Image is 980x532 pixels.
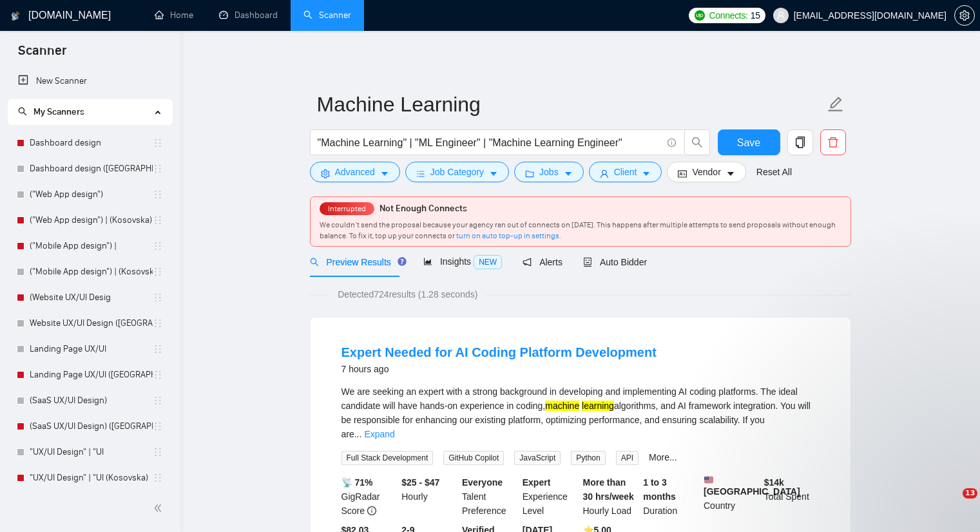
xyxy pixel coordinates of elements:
[8,465,172,491] li: "UX/UI Design" | "UI (Kosovska)
[709,8,747,23] span: Connects:
[589,162,662,182] button: userClientcaret-down
[8,207,172,233] li: ("Web App design") | (Kosovska)
[321,169,330,178] span: setting
[153,370,163,380] span: holder
[649,452,677,462] a: More...
[339,475,399,518] div: GigRadar Score
[514,162,584,182] button: folderJobscaret-down
[523,258,532,267] span: notification
[335,165,375,179] span: Advanced
[539,165,559,179] span: Jobs
[153,318,163,328] span: holder
[341,477,373,488] b: 📡 71%
[600,169,609,178] span: user
[11,6,20,26] img: logo
[668,138,676,147] span: info-circle
[153,267,163,277] span: holder
[684,129,710,155] button: search
[30,207,153,233] a: ("Web App design") | (Kosovska)
[30,388,153,413] a: (SaaS UX/UI Design)
[545,401,579,411] mark: machine
[8,362,172,388] li: Landing Page UX/UI (Kosovska)
[380,203,467,214] span: Not Enough Connects
[695,10,705,21] img: upwork-logo.png
[8,68,172,94] li: New Scanner
[643,477,676,502] b: 1 to 3 months
[8,439,172,465] li: "UX/UI Design" | "UI
[153,395,163,406] span: holder
[954,10,975,21] a: setting
[583,477,634,502] b: More than 30 hrs/week
[692,165,720,179] span: Vendor
[318,135,662,151] input: Search Freelance Jobs...
[153,241,163,251] span: holder
[30,465,153,491] a: "UX/UI Design" | "UI (Kosovska)
[405,162,509,182] button: barsJob Categorycaret-down
[30,362,153,388] a: Landing Page UX/UI ([GEOGRAPHIC_DATA])
[303,10,351,21] a: searchScanner
[520,475,581,518] div: Experience Level
[399,475,459,518] div: Hourly
[153,215,163,225] span: holder
[523,257,562,267] span: Alerts
[341,385,820,441] div: We are seeking an expert with a strong background in developing and implementing AI coding platfo...
[8,41,77,68] span: Scanner
[310,162,400,182] button: settingAdvancedcaret-down
[525,169,534,178] span: folder
[955,10,974,21] span: setting
[443,451,504,465] span: GitHub Copilot
[640,475,701,518] div: Duration
[219,10,278,21] a: dashboardDashboard
[820,129,846,155] button: delete
[30,439,153,465] a: "UX/UI Design" | "UI
[341,451,434,465] span: Full Stack Development
[18,106,84,117] span: My Scanners
[153,473,163,483] span: holder
[8,130,172,156] li: Dashboard design
[787,129,813,155] button: copy
[430,165,484,179] span: Job Category
[642,169,651,178] span: caret-down
[523,477,551,488] b: Expert
[616,451,639,465] span: API
[30,156,153,182] a: Dashboard design ([GEOGRAPHIC_DATA])
[324,204,370,213] span: Interrupted
[963,488,977,499] span: 13
[737,135,760,151] span: Save
[667,162,745,182] button: idcardVendorcaret-down
[320,220,836,240] span: We couldn’t send the proposal because your agency ran out of connects on [DATE]. This happens aft...
[581,475,641,518] div: Hourly Load
[423,257,432,266] span: area-chart
[18,68,162,94] a: New Scanner
[18,107,27,116] span: search
[380,169,389,178] span: caret-down
[8,182,172,207] li: ("Web App design")
[726,169,735,178] span: caret-down
[423,256,502,267] span: Insights
[30,259,153,285] a: ("Mobile App design") | (Kosovska)
[704,475,800,497] b: [GEOGRAPHIC_DATA]
[30,336,153,362] a: Landing Page UX/UI
[153,138,163,148] span: holder
[8,336,172,362] li: Landing Page UX/UI
[821,137,845,148] span: delete
[827,96,844,113] span: edit
[396,256,408,267] div: Tooltip anchor
[704,475,713,484] img: 🇺🇸
[582,401,614,411] mark: learning
[341,361,657,377] div: 7 hours ago
[564,169,573,178] span: caret-down
[153,164,163,174] span: holder
[583,257,647,267] span: Auto Bidder
[153,421,163,432] span: holder
[30,130,153,156] a: Dashboard design
[8,413,172,439] li: (SaaS UX/UI Design) (Kosovska)
[30,310,153,336] a: Website UX/UI Design ([GEOGRAPHIC_DATA])
[30,233,153,259] a: ("Mobile App design") |
[8,388,172,413] li: (SaaS UX/UI Design)
[364,429,394,439] a: Expand
[751,8,760,23] span: 15
[8,310,172,336] li: Website UX/UI Design (Kosovska)
[310,258,319,267] span: search
[30,413,153,439] a: (SaaS UX/UI Design) ([GEOGRAPHIC_DATA])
